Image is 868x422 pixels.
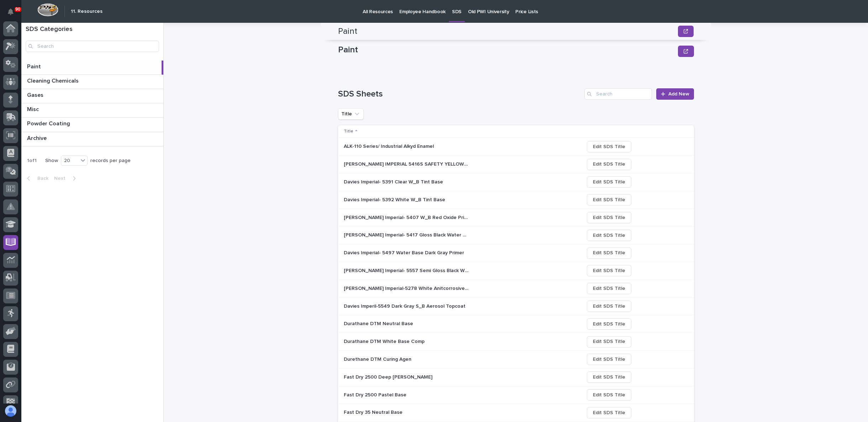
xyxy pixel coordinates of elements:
[587,407,631,418] button: Edit SDS Title
[338,315,694,333] tr: Durathane DTM Neutral BaseDurathane DTM Neutral Base Edit SDS Title
[587,389,631,401] button: Edit SDS Title
[593,266,625,275] span: Edit SDS Title
[593,302,625,311] span: Edit SDS Title
[587,301,631,312] button: Edit SDS Title
[344,249,465,256] p: Davies Imperial- 5497 Water Base Dark Gray Primer
[61,157,78,165] div: 20
[344,231,470,238] p: Davies Imperial- 5417 Gloss Black Water Reducible Enamel
[344,391,408,398] p: Fast Dry 2500 Pastel Base
[27,76,80,84] p: Cleaning Chemicals
[27,62,42,70] p: Paint
[26,26,159,33] h1: SDS Categories
[587,354,631,365] button: Edit SDS Title
[21,61,163,75] a: PaintPaint
[338,368,694,386] tr: Fast Dry 2500 Deep [PERSON_NAME]Fast Dry 2500 Deep [PERSON_NAME] Edit SDS Title
[593,160,625,168] span: Edit SDS Title
[587,230,631,241] button: Edit SDS Title
[584,88,652,100] input: Search
[338,89,582,99] h1: SDS Sheets
[338,226,694,244] tr: [PERSON_NAME] Imperial- 5417 Gloss Black Water Reducible Enamel[PERSON_NAME] Imperial- 5417 Gloss...
[27,134,48,142] p: Archive
[27,119,72,127] p: Powder Coating
[338,404,694,422] tr: Fast Dry 35 Neutral BaseFast Dry 35 Neutral Base Edit SDS Title
[587,283,631,294] button: Edit SDS Title
[587,141,631,152] button: Edit SDS Title
[344,302,467,309] p: Davies Imperil-5549 Dark Gray S_B Aerosol Topcoat
[338,209,694,226] tr: [PERSON_NAME] Imperial- 5407 W_B Red Oxide Primer[PERSON_NAME] Imperial- 5407 W_B Red Oxide Prime...
[344,178,444,185] p: Davies Imperial- 5391 Clear W_B Tint Base
[338,280,694,297] tr: [PERSON_NAME] Imperial-5278 White Anitcorrosive W_R Primer[PERSON_NAME] Imperial-5278 White Anitc...
[338,262,694,280] tr: [PERSON_NAME] Imperial- 5557 Semi Gloss Black W_R Alkyd[PERSON_NAME] Imperial- 5557 Semi Gloss Bl...
[587,265,631,276] button: Edit SDS Title
[344,142,435,150] p: ALK-110 Series/ Industrial Alkyd Enamel
[3,4,18,19] button: Notifications
[593,196,625,204] span: Edit SDS Title
[338,156,694,173] tr: [PERSON_NAME] IMPERIAL 5416S SAFETY YELLOW WATERBASE ENAMEL[PERSON_NAME] IMPERIAL 5416S SAFETY YE...
[587,176,631,188] button: Edit SDS Title
[338,297,694,315] tr: Davies Imperil-5549 Dark Gray S_B Aerosol TopcoatDavies Imperil-5549 Dark Gray S_B Aerosol Topcoa...
[338,108,364,120] button: Title
[593,373,625,381] span: Edit SDS Title
[37,3,58,16] img: Workspace Logo
[587,371,631,383] button: Edit SDS Title
[344,266,470,274] p: [PERSON_NAME] Imperial- 5557 Semi Gloss Black W_R Alkyd
[21,89,163,103] a: GasesGases
[593,355,625,364] span: Edit SDS Title
[593,320,625,328] span: Edit SDS Title
[587,159,631,170] button: Edit SDS Title
[587,212,631,223] button: Edit SDS Title
[344,213,470,221] p: [PERSON_NAME] Imperial- 5407 W_B Red Oxide Primer
[593,284,625,293] span: Edit SDS Title
[27,105,40,113] p: Misc
[587,194,631,205] button: Edit SDS Title
[338,45,675,55] p: Paint
[90,158,131,164] p: records per page
[338,350,694,368] tr: Durethane DTM Curing AgenDurethane DTM Curing Agen Edit SDS Title
[27,90,45,99] p: Gases
[593,391,625,399] span: Edit SDS Title
[338,244,694,262] tr: Davies Imperial- 5497 Water Base Dark Gray PrimerDavies Imperial- 5497 Water Base Dark Gray Prime...
[16,7,20,12] p: 90
[668,91,689,97] span: Add New
[338,138,694,156] tr: ALK-110 Series/ Industrial Alkyd EnamelALK-110 Series/ Industrial Alkyd Enamel Edit SDS Title
[344,196,447,203] p: Davies Imperial- 5392 White W_B Tint Base
[21,132,163,146] a: ArchiveArchive
[587,336,631,348] button: Edit SDS Title
[9,9,18,20] div: Notifications90
[71,9,102,15] h2: 11. Resources
[593,408,625,417] span: Edit SDS Title
[344,160,470,167] p: DAVIES IMPERIAL 5416S SAFETY YELLOW WATERBASE ENAMEL
[338,386,694,404] tr: Fast Dry 2500 Pastel BaseFast Dry 2500 Pastel Base Edit SDS Title
[593,231,625,240] span: Edit SDS Title
[338,333,694,351] tr: Durathane DTM White Base CompDurathane DTM White Base Comp Edit SDS Title
[344,127,353,135] p: Title
[344,355,413,363] p: Durethane DTM Curing Agen
[21,75,163,89] a: Cleaning ChemicalsCleaning Chemicals
[338,26,357,37] h2: Paint
[344,373,434,380] p: Fast Dry 2500 Deep [PERSON_NAME]
[54,175,70,182] span: Next
[21,152,42,170] p: 1 of 1
[45,158,58,164] p: Show
[593,249,625,257] span: Edit SDS Title
[593,213,625,222] span: Edit SDS Title
[587,318,631,330] button: Edit SDS Title
[587,248,631,259] button: Edit SDS Title
[3,403,18,418] button: users-avatar
[21,175,51,182] button: Back
[344,408,404,416] p: Fast Dry 35 Neutral Base
[33,175,48,182] span: Back
[51,175,81,182] button: Next
[338,191,694,209] tr: Davies Imperial- 5392 White W_B Tint BaseDavies Imperial- 5392 White W_B Tint Base Edit SDS Title
[338,173,694,191] tr: Davies Imperial- 5391 Clear W_B Tint BaseDavies Imperial- 5391 Clear W_B Tint Base Edit SDS Title
[593,337,625,346] span: Edit SDS Title
[344,284,470,292] p: [PERSON_NAME] Imperial-5278 White Anitcorrosive W_R Primer
[593,178,625,186] span: Edit SDS Title
[593,142,625,151] span: Edit SDS Title
[21,103,163,118] a: MiscMisc
[656,88,694,100] a: Add New
[344,319,415,327] p: Durathane DTM Neutral Base
[26,41,159,52] input: Search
